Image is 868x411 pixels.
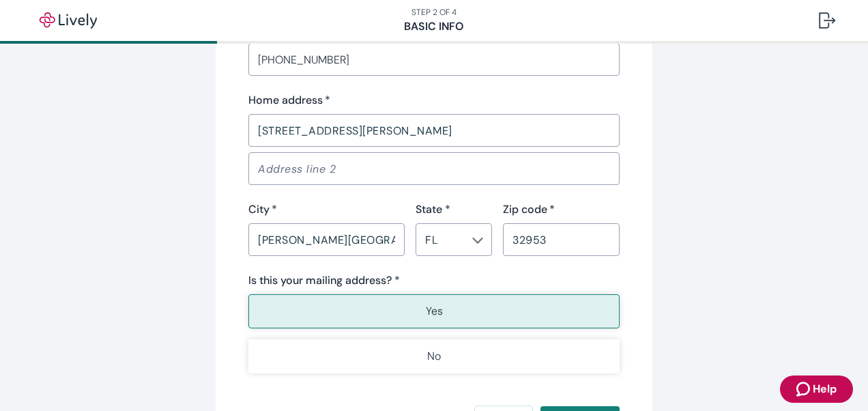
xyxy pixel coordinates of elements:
label: City [248,201,277,218]
img: Lively [30,12,106,29]
label: State * [416,201,450,218]
span: Help [813,381,837,397]
button: Open [471,233,484,247]
input: Address line 2 [248,155,620,182]
button: No [248,339,620,373]
label: Zip code [503,201,555,218]
button: Zendesk support iconHelp [780,375,853,403]
input: -- [420,230,465,249]
input: (555) 555-5555 [248,46,620,73]
input: Zip code [503,226,620,253]
label: Is this your mailing address? * [248,272,400,289]
input: Address line 1 [248,117,620,144]
button: Yes [248,294,620,328]
svg: Chevron icon [472,235,483,246]
svg: Zendesk support icon [796,381,813,397]
label: Home address [248,92,330,109]
input: City [248,226,405,253]
p: Yes [426,303,443,320]
p: No [427,348,441,365]
button: Log out [808,4,846,37]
